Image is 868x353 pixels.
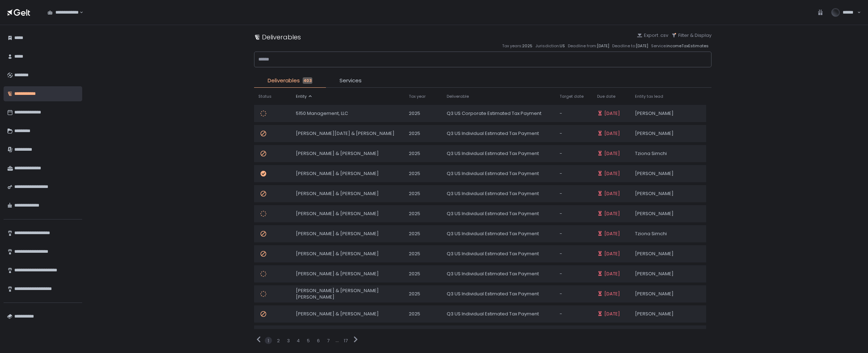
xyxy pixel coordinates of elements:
span: [PERSON_NAME] [635,110,674,117]
span: - [560,291,562,297]
span: [DATE] [604,110,620,117]
span: Tax years: [502,43,522,49]
span: [DATE] [604,190,620,197]
button: 1 [268,338,269,344]
div: Q3 US Individual Estimated Tax Payment [447,190,551,197]
span: [PERSON_NAME] [635,130,674,137]
div: 2025 [409,211,438,217]
span: - [560,170,562,177]
div: Q3 US Corporate Estimated Tax Payment [447,110,551,117]
span: [DATE] [597,43,609,49]
span: [DATE] [604,291,620,297]
div: Q3 US Individual Estimated Tax Payment [447,211,551,217]
span: [PERSON_NAME] & [PERSON_NAME] [296,170,379,177]
button: 7 [327,338,329,344]
div: 2025 [409,110,438,117]
span: [PERSON_NAME] [635,311,674,317]
span: [DATE] [604,150,620,157]
span: Jurisdiction: [535,43,560,49]
span: [DATE] [604,170,620,177]
span: [DATE] [604,211,620,217]
span: - [560,271,562,277]
div: 2025 [409,130,438,137]
span: Entity tax lead [635,94,663,99]
div: Q3 US Individual Estimated Tax Payment [447,311,551,317]
span: [DATE] [604,231,620,237]
span: [DATE] [604,311,620,317]
button: Export .csv [637,32,668,39]
div: 2025 [409,271,438,277]
div: Q3 US Individual Estimated Tax Payment [447,150,551,157]
span: [DATE] [604,251,620,257]
span: [PERSON_NAME] [635,251,674,257]
span: - [560,130,562,137]
div: Q3 US Individual Estimated Tax Payment [447,130,551,137]
span: [PERSON_NAME] & [PERSON_NAME] [296,150,379,157]
span: - [560,110,562,117]
span: [PERSON_NAME] & [PERSON_NAME] [296,211,379,217]
span: [PERSON_NAME] [635,190,674,197]
div: Filter & Display [671,32,711,39]
span: [PERSON_NAME] & [PERSON_NAME] [296,271,379,277]
span: incomeTaxEstimates [666,43,709,49]
span: [PERSON_NAME] [635,271,674,277]
button: 2 [277,338,280,344]
span: - [560,311,562,317]
span: Target date [560,94,584,99]
span: [PERSON_NAME] & [PERSON_NAME] [296,251,379,257]
div: Search for option [43,5,83,20]
span: US [560,43,565,49]
span: [PERSON_NAME] [635,211,674,217]
div: 403 [303,77,312,84]
div: 2025 [409,291,438,297]
span: - [560,190,562,197]
span: [DATE] [604,130,620,137]
span: 2025 [522,43,532,49]
span: Tziona Simchi [635,231,667,237]
div: 2025 [409,231,438,237]
button: 6 [317,338,320,344]
span: [PERSON_NAME] [635,291,674,297]
span: [PERSON_NAME] & [PERSON_NAME] [296,231,379,237]
span: Deliverable [447,94,469,99]
span: Status [258,94,272,99]
span: [DATE] [636,43,648,49]
span: Tax year [409,94,426,99]
span: - [560,231,562,237]
span: [PERSON_NAME] & [PERSON_NAME] [296,190,379,197]
button: 5 [307,338,310,344]
div: 2025 [409,150,438,157]
div: 2025 [409,190,438,197]
div: ... [336,337,339,344]
div: 2025 [409,170,438,177]
div: Q3 US Individual Estimated Tax Payment [447,170,551,177]
button: 4 [297,338,300,344]
span: [DATE] [604,271,620,277]
button: 17 [344,338,348,344]
span: Deadline to: [612,43,636,49]
span: Services [339,77,362,85]
div: Q3 US Individual Estimated Tax Payment [447,291,551,297]
span: [PERSON_NAME][DATE] & [PERSON_NAME] [296,130,395,137]
span: Deliverables [268,77,300,85]
div: Q3 US Individual Estimated Tax Payment [447,271,551,277]
div: Q3 US Individual Estimated Tax Payment [447,231,551,237]
span: - [560,251,562,257]
span: [PERSON_NAME] [635,170,674,177]
span: - [560,211,562,217]
div: 2025 [409,251,438,257]
div: Deliverables [254,32,301,42]
button: 3 [287,338,290,344]
span: Tziona Simchi [635,150,667,157]
span: Deadline from: [568,43,597,49]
